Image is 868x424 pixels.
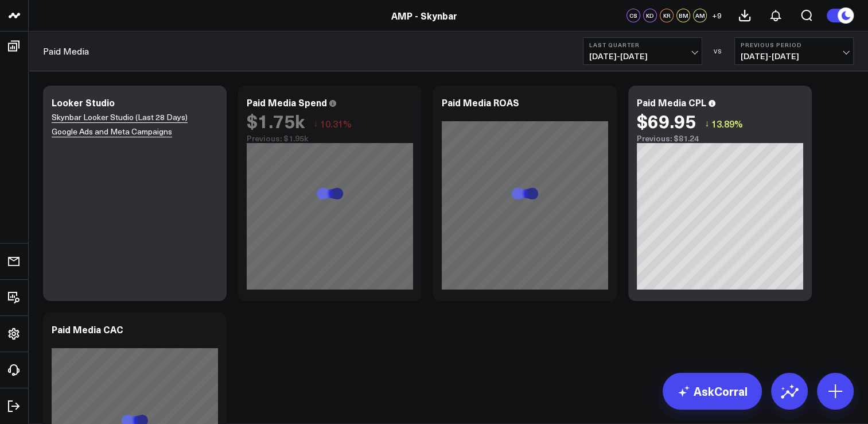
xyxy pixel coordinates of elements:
button: +9 [710,9,723,22]
span: [DATE] - [DATE] [589,52,696,61]
a: AMP - Skynbar [391,9,457,22]
div: CS [626,9,640,22]
span: [DATE] - [DATE] [741,52,847,61]
button: Last Quarter[DATE]-[DATE] [583,37,702,65]
div: KD [643,9,657,22]
span: 13.89% [711,117,743,130]
span: + 9 [712,11,722,20]
div: $1.75k [247,110,305,131]
b: Previous Period [741,41,847,48]
div: BM [676,9,690,22]
div: Paid Media ROAS [442,96,519,109]
a: Paid Media [43,45,89,57]
b: Last Quarter [589,41,696,48]
span: ↓ [704,116,709,131]
a: Skynbar Looker Studio (Last 28 Days) Google Ads and Meta Campaigns [52,111,188,137]
span: 10.31% [320,117,352,130]
div: Previous: $1.95k [247,134,413,143]
div: Paid Media Spend [247,96,327,109]
div: $69.95 [637,110,696,131]
div: Paid Media CAC [52,323,123,336]
div: Paid Media CPL [637,96,706,109]
div: AM [693,9,707,22]
div: VS [708,48,729,55]
a: AskCorral [663,373,762,410]
div: Looker Studio [52,96,115,109]
span: ↓ [313,116,318,131]
button: Previous Period[DATE]-[DATE] [734,37,854,65]
div: KR [660,9,674,22]
div: Previous: $81.24 [637,134,803,143]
